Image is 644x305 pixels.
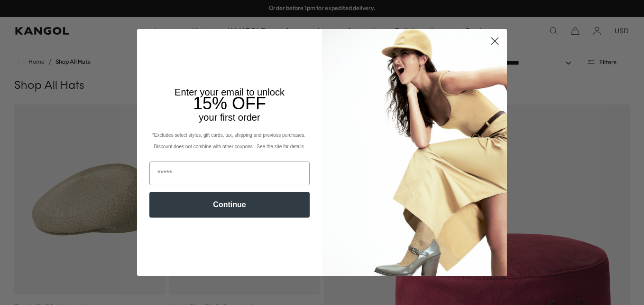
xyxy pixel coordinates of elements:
[199,112,260,123] span: your first order
[149,162,310,185] input: Email
[487,33,503,49] button: Close dialog
[175,87,285,97] span: Enter your email to unlock
[152,133,307,149] span: *Excludes select styles, gift cards, tax, shipping and previous purchases. Discount does not comb...
[149,192,310,218] button: Continue
[322,29,507,276] img: 93be19ad-e773-4382-80b9-c9d740c9197f.jpeg
[193,94,266,113] span: 15% OFF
